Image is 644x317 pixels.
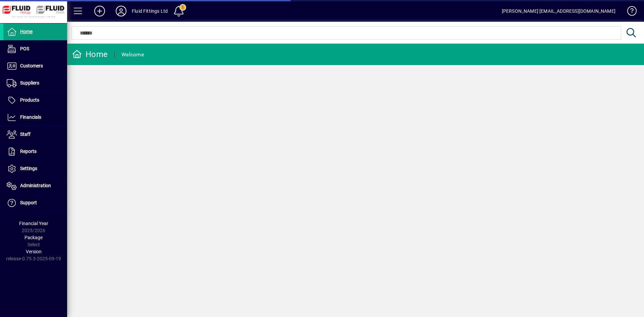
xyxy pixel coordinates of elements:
span: Staff [20,131,31,137]
span: Version [26,249,42,254]
a: Administration [3,177,67,194]
div: Fluid Fittings Ltd [132,6,168,16]
span: Reports [20,149,37,154]
a: Knowledge Base [622,1,636,23]
a: Customers [3,58,67,74]
a: Financials [3,109,67,126]
a: Products [3,92,67,109]
a: Reports [3,143,67,160]
button: Profile [110,5,132,17]
button: Add [89,5,110,17]
span: Products [20,97,39,103]
span: Support [20,200,37,205]
span: Financial Year [19,221,48,226]
div: [PERSON_NAME] [EMAIL_ADDRESS][DOMAIN_NAME] [502,6,615,16]
span: Administration [20,183,51,188]
span: Package [24,235,43,240]
span: Suppliers [20,80,39,86]
a: Settings [3,160,67,177]
span: Home [20,29,33,34]
a: Support [3,195,67,211]
a: POS [3,41,67,57]
div: Welcome [121,49,144,60]
span: POS [20,46,29,51]
span: Financials [20,114,41,120]
span: Settings [20,166,37,171]
a: Suppliers [3,75,67,92]
div: Home [72,49,108,60]
span: Customers [20,63,43,68]
a: Staff [3,126,67,143]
